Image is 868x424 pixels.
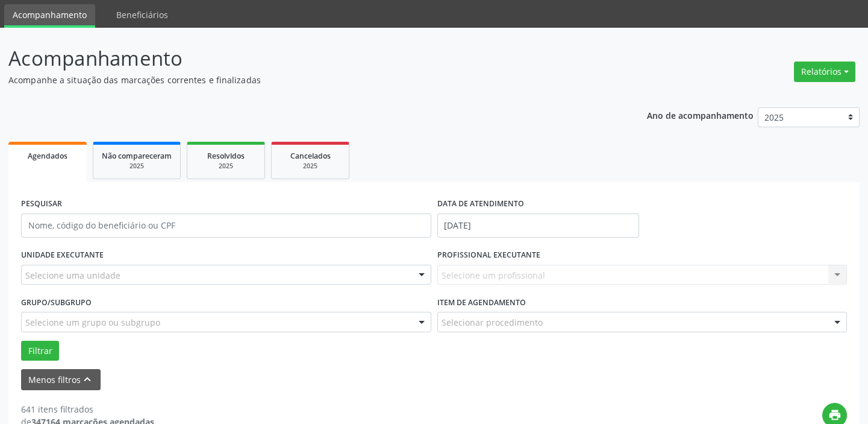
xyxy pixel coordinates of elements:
label: PESQUISAR [21,195,62,214]
div: 2025 [280,162,340,171]
span: Selecione uma unidade [25,269,120,282]
span: Não compareceram [102,151,172,161]
label: UNIDADE EXECUTANTE [21,246,104,265]
span: Selecione um grupo ou subgrupo [25,316,160,329]
i: keyboard_arrow_up [81,373,94,386]
span: Agendados [28,151,67,161]
p: Acompanhamento [8,43,604,74]
span: Cancelados [290,151,331,161]
input: Nome, código do beneficiário ou CPF [21,214,431,238]
i: print [828,408,841,422]
span: Resolvidos [207,151,245,161]
label: PROFISSIONAL EXECUTANTE [437,246,540,265]
label: Item de agendamento [437,293,526,312]
label: DATA DE ATENDIMENTO [437,195,524,214]
button: Menos filtroskeyboard_arrow_up [21,369,101,390]
a: Beneficiários [108,4,176,25]
div: 641 itens filtrados [21,403,154,416]
button: Filtrar [21,341,59,361]
p: Ano de acompanhamento [647,107,754,122]
p: Acompanhe a situação das marcações correntes e finalizadas [8,74,604,86]
input: Selecione um intervalo [437,214,639,238]
div: 2025 [102,162,172,171]
span: Selecionar procedimento [442,316,543,329]
label: Grupo/Subgrupo [21,293,92,312]
a: Acompanhamento [4,4,95,28]
button: Relatórios [794,62,855,82]
div: 2025 [196,162,256,171]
